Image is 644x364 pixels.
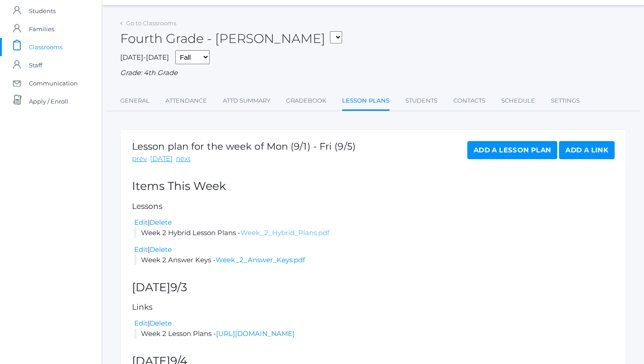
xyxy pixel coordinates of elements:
span: [DATE]-[DATE] [120,53,169,61]
div: | [134,318,615,329]
a: [DATE] [150,154,173,164]
a: Week_2_Answer_Keys.pdf [216,255,305,264]
span: Classrooms [29,38,62,56]
a: General [120,92,150,110]
span: Apply / Enroll [29,92,68,110]
a: Contacts [453,92,485,110]
div: | [134,245,615,255]
h5: Lessons [132,202,615,211]
div: Grade: 4th Grade [120,68,626,78]
a: Edit [134,319,148,327]
a: Edit [134,245,148,254]
a: Go to Classrooms [126,19,176,27]
span: Students [29,2,56,20]
h2: Fourth Grade - [PERSON_NAME] [120,32,342,46]
span: Communication [29,74,78,92]
div: | [134,217,615,228]
a: Attd Summary [223,92,270,110]
a: next [176,154,191,164]
li: Week 2 Answer Keys - [134,255,615,265]
a: Gradebook [286,92,326,110]
a: Lesson Plans [342,92,390,111]
a: [URL][DOMAIN_NAME] [216,329,295,338]
span: Staff [29,56,42,74]
li: Week 2 Hybrid Lesson Plans - [134,228,615,238]
span: Families [29,20,54,38]
h1: Lesson plan for the week of Mon (9/1) - Fri (9/5) [132,141,356,151]
a: Students [405,92,437,110]
a: Settings [551,92,580,110]
a: Edit [134,218,148,227]
a: Add a Lesson Plan [467,141,557,159]
a: prev [132,154,147,164]
a: Attendance [165,92,207,110]
li: Week 2 Lesson Plans - [134,329,615,339]
h2: [DATE] [132,281,615,294]
a: Delete [150,218,172,227]
h2: Items This Week [132,180,615,193]
span: 9/3 [170,280,187,294]
a: Delete [150,245,172,254]
a: Add a Link [559,141,615,159]
a: Schedule [501,92,535,110]
a: Delete [150,319,172,327]
a: Week_2_Hybrid_Plans.pdf [240,228,329,237]
h5: Links [132,303,615,312]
